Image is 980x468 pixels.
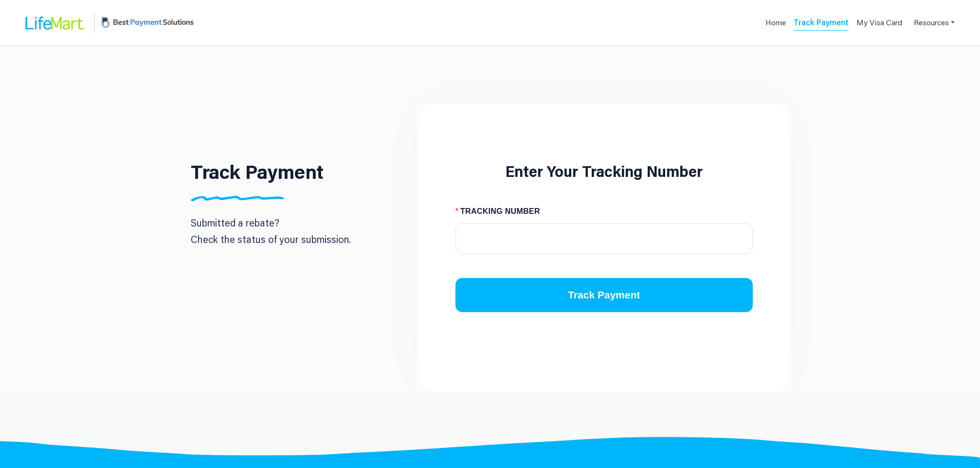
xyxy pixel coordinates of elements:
a: LifeMart LogoBPS Logo [18,6,196,39]
p: Submitted a rebate? Check the status of your submission. [191,214,351,247]
a: My Visa Card [856,13,902,33]
h2: Enter Your Tracking Number [455,164,753,179]
a: Resources [914,13,955,33]
button: Track Payment [455,278,753,312]
img: Divider [191,195,284,201]
span: Track Payment [568,287,640,303]
h1: Track Payment [191,162,324,181]
span: TRACKING NUMBER [460,204,540,219]
img: LifeMart Logo [18,7,91,38]
img: BPS Logo [99,6,196,39]
a: Home [765,17,786,31]
a: Track Payment [794,17,849,31]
